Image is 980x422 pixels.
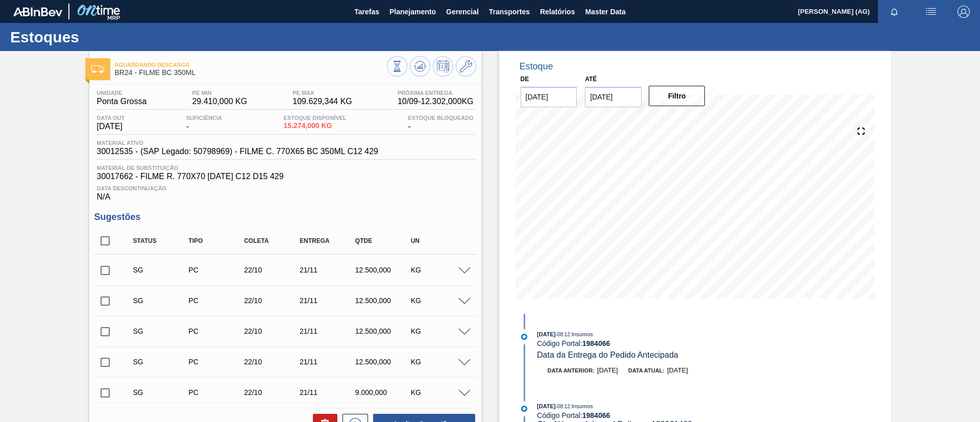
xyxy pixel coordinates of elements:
[241,237,303,244] div: Coleta
[353,266,414,274] div: 12.500,000
[433,56,453,77] button: Programar Estoque
[241,327,303,335] div: 22/10/2025
[582,339,610,347] strong: 1984066
[131,296,192,305] div: Sugestão Criada
[408,388,470,396] div: KG
[649,86,705,106] button: Filtro
[410,56,430,77] button: Atualizar Gráfico
[353,358,414,366] div: 12.500,000
[186,296,248,305] div: Pedido de Compra
[585,87,642,107] input: dd/mm/yyyy
[97,90,147,96] span: Unidade
[192,97,247,106] span: 29.410,000 KG
[297,388,359,396] div: 21/11/2025
[115,69,387,77] span: BR24 - FILME BC 350ML
[456,56,476,77] button: Ir ao Master Data / Geral
[131,266,192,274] div: Sugestão Criada
[958,6,970,18] img: Logout
[570,403,593,409] span: : Insumos
[97,165,474,171] span: Material de Substituição
[521,76,529,83] label: De
[585,76,597,83] label: Até
[878,5,911,19] button: Notificações
[297,327,359,335] div: 21/11/2025
[192,90,247,96] span: PE MIN
[548,367,595,374] span: Data anterior:
[241,358,303,366] div: 22/10/2025
[408,296,470,305] div: KG
[537,339,779,347] div: Código Portal:
[398,90,474,96] span: Próxima Entrega
[292,97,352,106] span: 109.629,344 KG
[556,404,570,409] span: - 08:12
[186,327,248,335] div: Pedido de Compra
[97,115,125,121] span: Data out
[925,6,937,18] img: userActions
[537,411,779,419] div: Código Portal:
[10,31,191,43] h1: Estoques
[353,237,414,244] div: Qtde
[537,331,555,337] span: [DATE]
[597,366,618,374] span: [DATE]
[131,327,192,335] div: Sugestão Criada
[556,332,570,337] span: - 08:12
[297,358,359,366] div: 21/11/2025
[297,237,359,244] div: Entrega
[521,334,527,340] img: atual
[521,87,577,107] input: dd/mm/yyyy
[284,122,347,130] span: 15.274,000 KG
[520,61,553,72] div: Estoque
[97,122,125,131] span: [DATE]
[667,366,688,374] span: [DATE]
[241,388,303,396] div: 22/10/2025
[628,367,665,374] span: Data atual:
[354,6,379,18] span: Tarefas
[408,358,470,366] div: KG
[186,388,248,396] div: Pedido de Compra
[405,115,476,131] div: -
[353,296,414,305] div: 12.500,000
[570,331,593,337] span: : Insumos
[13,7,62,16] img: TNhmsLtSVTkK8tSr43FrP2fwEKptu5GPRR3wAAAABJRU5ErkJggg==
[97,97,147,106] span: Ponta Grossa
[94,181,476,202] div: N/A
[186,358,248,366] div: Pedido de Compra
[297,296,359,305] div: 21/11/2025
[186,266,248,274] div: Pedido de Compra
[389,6,436,18] span: Planejamento
[398,97,474,106] span: 10/09 - 12.302,000 KG
[186,115,222,121] span: Suficiência
[521,406,527,412] img: atual
[284,115,347,121] span: Estoque Disponível
[91,65,104,73] img: Ícone
[540,6,575,18] span: Relatórios
[489,6,530,18] span: Transportes
[97,172,474,181] span: 30017662 - FILME R. 770X70 [DATE] C12 D15 429
[585,6,625,18] span: Master Data
[115,62,387,68] span: Aguardando Descarga
[94,212,476,222] h3: Sugestões
[184,115,225,131] div: -
[353,327,414,335] div: 12.500,000
[353,388,414,396] div: 9.000,000
[97,147,378,156] span: 30012535 - (SAP Legado: 50798969) - FILME C. 770X65 BC 350ML C12 429
[241,266,303,274] div: 22/10/2025
[297,266,359,274] div: 21/11/2025
[446,6,479,18] span: Gerencial
[387,56,407,77] button: Visão Geral dos Estoques
[131,388,192,396] div: Sugestão Criada
[408,266,470,274] div: KG
[292,90,352,96] span: PE MAX
[408,115,473,121] span: Estoque Bloqueado
[408,327,470,335] div: KG
[97,185,474,191] span: Data Descontinuação
[186,237,248,244] div: Tipo
[537,351,678,359] span: Data da Entrega do Pedido Antecipada
[582,411,610,419] strong: 1984066
[97,140,378,146] span: Material ativo
[131,358,192,366] div: Sugestão Criada
[131,237,192,244] div: Status
[241,296,303,305] div: 22/10/2025
[537,403,555,409] span: [DATE]
[408,237,470,244] div: UN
